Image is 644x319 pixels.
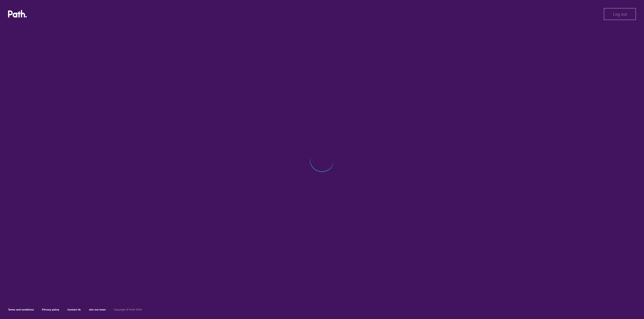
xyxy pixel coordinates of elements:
[89,308,106,311] a: Join our team
[114,308,142,311] h6: Copyright © Path 2018
[604,8,636,20] button: Log out
[8,308,34,311] a: Terms and conditions
[613,12,627,16] span: Log out
[42,308,59,311] a: Privacy policy
[67,308,81,311] a: Contact Us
